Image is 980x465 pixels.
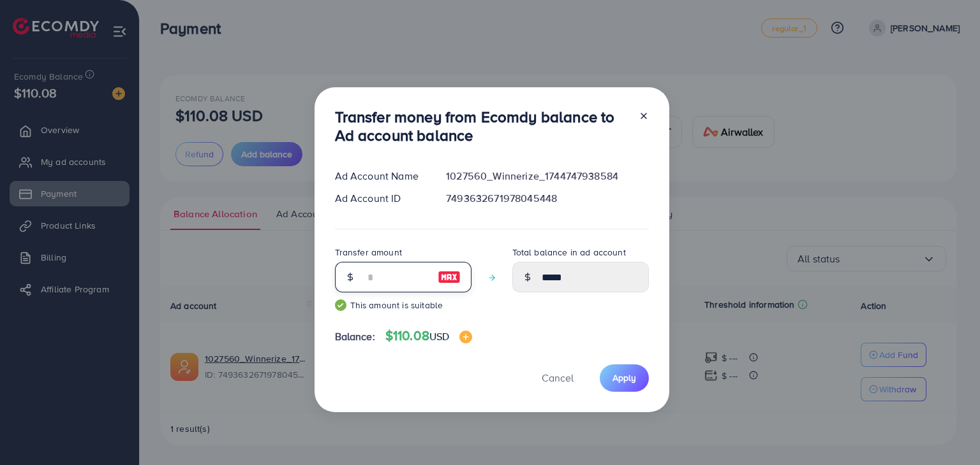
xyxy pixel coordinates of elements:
small: This amount is suitable [335,299,471,311]
button: Cancel [526,364,590,392]
div: Ad Account ID [325,191,436,206]
div: 1027560_Winnerize_1744747938584 [436,169,658,183]
span: Cancel [542,371,574,385]
h3: Transfer money from Ecomdy balance to Ad account balance [335,108,628,145]
img: image [459,331,472,343]
div: Ad Account Name [325,169,436,183]
span: Balance: [335,329,375,344]
div: 7493632671978045448 [436,191,658,206]
img: guide [335,299,346,311]
span: Apply [612,371,636,384]
label: Transfer amount [335,246,402,259]
iframe: Chat [926,408,970,455]
h4: $110.08 [385,328,473,344]
button: Apply [600,364,649,392]
img: image [438,269,461,285]
span: USD [429,329,449,343]
label: Total balance in ad account [512,246,626,259]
